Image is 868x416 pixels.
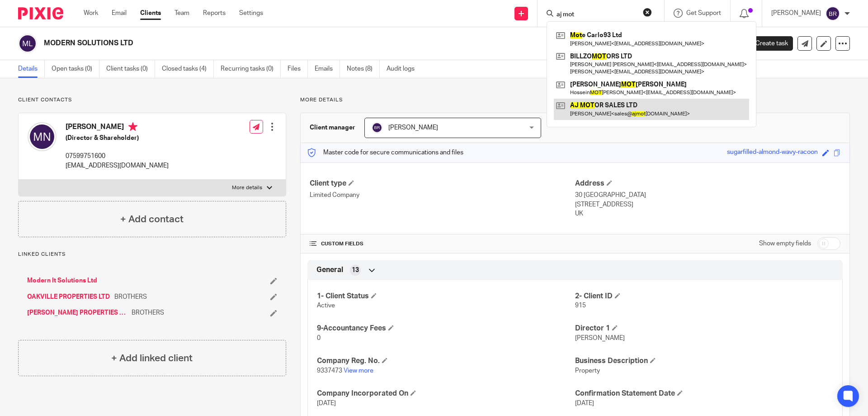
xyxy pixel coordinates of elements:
p: [STREET_ADDRESS] [575,200,840,209]
i: Primary [128,122,137,131]
p: Linked clients [18,251,286,258]
img: svg%3E [28,122,57,151]
p: More details [232,184,262,191]
h4: Business Description [575,356,833,366]
a: OAKVILLE PROPERTIES LTD [27,292,110,301]
span: 915 [575,302,586,309]
a: Emails [315,60,340,78]
p: 30 [GEOGRAPHIC_DATA] [575,191,840,200]
a: Settings [239,9,263,18]
h4: Director 1 [575,324,833,333]
span: BROTHERS [132,308,164,317]
input: Search [556,11,637,19]
span: Property [575,368,600,374]
p: Master code for secure communications and files [307,148,463,157]
a: Team [175,9,189,18]
img: svg%3E [18,34,37,53]
a: Files [288,60,308,78]
span: 0 [317,335,321,341]
span: 9337473 [317,368,342,374]
a: Create task [741,36,793,51]
h4: + Add contact [120,212,184,226]
p: UK [575,209,840,218]
span: [PERSON_NAME] [575,335,625,341]
a: [PERSON_NAME] PROPERTIES LTD [27,308,127,317]
span: General [316,265,343,275]
a: Audit logs [387,60,421,78]
a: Modern It Solutions Ltd [27,276,97,285]
h4: 9-Accountancy Fees [317,324,575,333]
label: Show empty fields [759,239,811,248]
a: Closed tasks (4) [162,60,214,78]
button: Clear [643,8,652,17]
a: Client tasks (0) [106,60,155,78]
p: [EMAIL_ADDRESS][DOMAIN_NAME] [66,161,169,170]
h4: Address [575,179,840,188]
span: BROTHERS [114,292,147,301]
h2: MODERN SOLUTIONS LTD [44,38,590,48]
p: [PERSON_NAME] [771,9,821,18]
h5: (Director & Shareholder) [66,134,169,143]
p: Client contacts [18,96,286,104]
div: sugarfilled-almond-wavy-racoon [727,148,818,158]
a: Recurring tasks (0) [221,60,281,78]
span: [DATE] [317,400,336,406]
p: Limited Company [310,191,575,200]
span: [PERSON_NAME] [388,124,438,131]
span: [DATE] [575,400,594,406]
a: Clients [140,9,161,18]
a: Details [18,60,45,78]
h4: Client type [310,179,575,188]
h4: Confirmation Statement Date [575,389,833,398]
a: Open tasks (0) [52,60,99,78]
img: Pixie [18,7,63,19]
img: svg%3E [372,122,382,133]
h4: 2- Client ID [575,292,833,301]
h4: [PERSON_NAME] [66,122,169,134]
a: Notes (8) [347,60,380,78]
h4: CUSTOM FIELDS [310,240,575,248]
a: Reports [203,9,226,18]
p: 07599751600 [66,152,169,161]
h4: + Add linked client [111,351,193,365]
h4: Company Incorporated On [317,389,575,398]
a: Work [84,9,98,18]
h4: Company Reg. No. [317,356,575,366]
a: Email [112,9,127,18]
span: 13 [352,266,359,275]
span: Active [317,302,335,309]
span: Get Support [686,10,721,16]
img: svg%3E [826,6,840,21]
h3: Client manager [310,123,355,132]
h4: 1- Client Status [317,292,575,301]
a: View more [344,368,373,374]
p: More details [300,96,850,104]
